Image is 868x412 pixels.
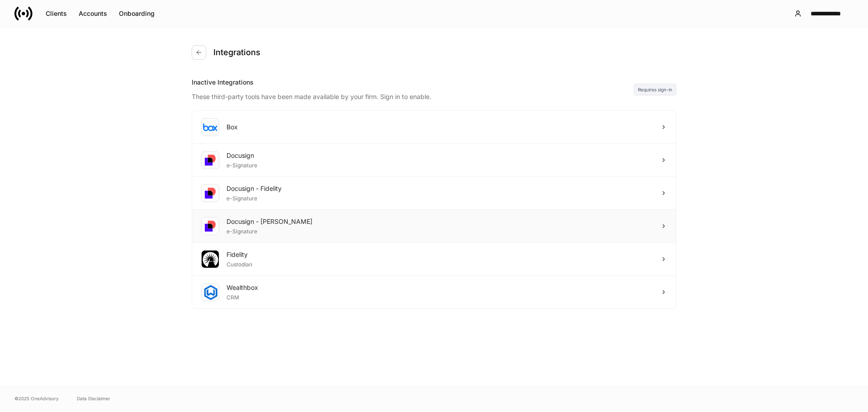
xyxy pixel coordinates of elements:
[226,151,257,160] div: Docusign
[226,250,252,259] div: Fidelity
[226,217,312,226] div: Docusign - [PERSON_NAME]
[73,6,113,21] button: Accounts
[119,9,155,18] div: Onboarding
[79,9,107,18] div: Accounts
[77,395,110,402] a: Data Disclaimer
[226,283,258,292] div: Wealthbox
[226,259,252,268] div: Custodian
[634,84,676,95] div: Requires sign-in
[192,78,634,87] div: Inactive Integrations
[46,9,67,18] div: Clients
[14,395,59,402] span: © 2025 OneAdvisory
[192,87,634,101] div: These third-party tools have been made available by your firm. Sign in to enable.
[226,123,238,132] div: Box
[226,292,258,301] div: CRM
[226,193,282,202] div: e-Signature
[113,6,160,21] button: Onboarding
[213,47,260,58] h4: Integrations
[226,160,257,169] div: e-Signature
[226,184,282,193] div: Docusign - Fidelity
[40,6,73,21] button: Clients
[226,226,312,235] div: e-Signature
[203,123,217,131] img: oYqM9ojoZLfzCHUefNbBcWHcyDPbQKagtYciMC8pFl3iZXy3dU33Uwy+706y+0q2uJ1ghNQf2OIHrSh50tUd9HaB5oMc62p0G...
